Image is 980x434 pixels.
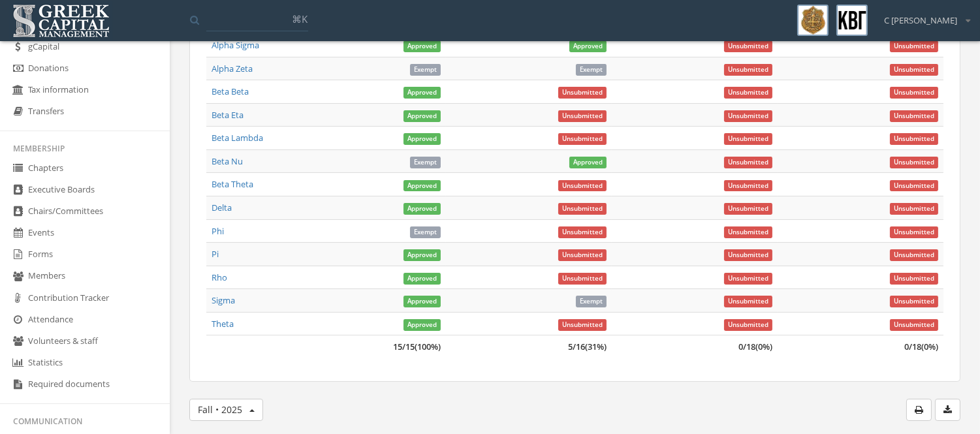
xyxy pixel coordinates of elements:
span: Approved [403,319,441,331]
a: Unsubmitted [724,294,772,306]
span: Approved [569,40,607,52]
a: Unsubmitted [890,294,938,306]
a: Exempt [410,155,441,167]
a: Unsubmitted [724,271,772,283]
a: Exempt [576,294,607,306]
a: Unsubmitted [724,202,772,213]
span: Approved [403,249,441,261]
a: Approved [403,85,441,97]
span: Unsubmitted [724,319,772,331]
a: Unsubmitted [724,39,772,51]
span: Unsubmitted [890,40,938,52]
span: C [PERSON_NAME] [884,14,957,27]
a: Unsubmitted [890,63,938,74]
a: Unsubmitted [724,155,772,167]
a: Unsubmitted [558,248,607,260]
span: Unsubmitted [724,249,772,261]
a: Exempt [410,225,441,237]
a: Beta Lambda [212,132,263,144]
a: Exempt [410,63,441,74]
span: Unsubmitted [558,110,607,122]
a: Unsubmitted [890,178,938,190]
span: Unsubmitted [724,110,772,122]
span: Approved [403,87,441,99]
span: Unsubmitted [558,87,607,99]
span: Unsubmitted [724,40,772,52]
span: Unsubmitted [890,180,938,192]
a: Approved [569,155,607,167]
a: Unsubmitted [558,132,607,144]
a: Approved [403,248,441,260]
span: 100% [417,341,438,352]
a: Beta Eta [212,109,244,121]
span: Approved [403,203,441,215]
a: Unsubmitted [890,155,938,167]
span: Unsubmitted [890,226,938,238]
span: Approved [403,133,441,145]
a: Unsubmitted [890,202,938,213]
span: Unsubmitted [724,157,772,168]
a: Alpha Sigma [212,39,259,51]
a: Unsubmitted [724,225,772,237]
span: Unsubmitted [724,133,772,145]
a: Approved [403,318,441,330]
a: Exempt [576,63,607,74]
a: Approved [569,39,607,51]
span: Unsubmitted [558,226,607,238]
td: 0 / 18 ( ) [778,335,943,358]
span: Exempt [576,64,607,76]
a: Unsubmitted [724,248,772,260]
span: Unsubmitted [890,296,938,307]
span: Unsubmitted [724,226,772,238]
a: Theta [212,318,234,330]
a: Unsubmitted [558,225,607,237]
a: Unsubmitted [890,109,938,121]
a: Unsubmitted [558,271,607,283]
span: Approved [569,157,607,168]
span: 31% [588,341,604,352]
span: Unsubmitted [558,180,607,192]
span: Exempt [576,296,607,307]
span: Unsubmitted [724,273,772,285]
span: 0% [924,341,936,352]
a: Approved [403,294,441,306]
a: Unsubmitted [724,63,772,74]
span: Exempt [410,157,441,168]
span: Unsubmitted [890,64,938,76]
a: Unsubmitted [558,178,607,190]
span: Approved [403,180,441,192]
a: Unsubmitted [558,85,607,97]
span: Unsubmitted [890,273,938,285]
span: Unsubmitted [890,133,938,145]
a: Delta [212,202,232,213]
a: Alpha Zeta [212,63,253,74]
span: Approved [403,296,441,307]
a: Unsubmitted [890,39,938,51]
span: Unsubmitted [890,157,938,168]
a: Approved [403,271,441,283]
span: Unsubmitted [558,203,607,215]
span: Unsubmitted [724,296,772,307]
a: Unsubmitted [890,225,938,237]
span: Approved [403,110,441,122]
span: Unsubmitted [890,249,938,261]
span: Unsubmitted [724,64,772,76]
a: Unsubmitted [724,318,772,330]
a: Beta Beta [212,85,249,97]
a: Rho [212,271,227,283]
td: 15 / 15 ( ) [280,335,446,358]
a: Unsubmitted [558,202,607,213]
span: Unsubmitted [890,87,938,99]
span: Unsubmitted [558,249,607,261]
a: Approved [403,178,441,190]
a: Unsubmitted [890,132,938,144]
div: C [PERSON_NAME] [876,5,970,27]
span: Unsubmitted [558,273,607,285]
span: Exempt [410,226,441,238]
a: Unsubmitted [890,248,938,260]
span: Approved [403,273,441,285]
a: Approved [403,202,441,213]
a: Phi [212,225,224,237]
span: Unsubmitted [890,203,938,215]
a: Unsubmitted [890,271,938,283]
